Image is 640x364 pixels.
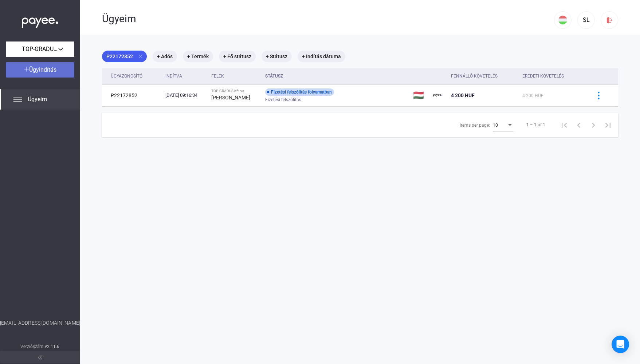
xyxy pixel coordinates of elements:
[591,88,606,103] button: more-blue
[45,344,60,349] strong: v2.11.6
[102,51,147,62] mat-chip: P22172852
[165,72,182,80] div: Indítva
[601,118,615,132] button: Last page
[102,84,162,106] td: P22172852
[153,51,177,62] mat-chip: + Adós
[24,67,29,72] img: plus-white.svg
[13,95,22,104] img: list.svg
[22,45,58,54] span: TOP-GRADUS Kft.
[522,72,582,80] div: Eredeti követelés
[460,121,490,130] div: Items per page:
[526,120,545,129] div: 1 – 1 of 1
[28,95,47,104] span: Ügyeim
[265,88,334,96] div: Fizetési felszólítás folyamatban
[554,11,572,29] button: HU
[262,51,292,62] mat-chip: + Státusz
[165,92,205,99] div: [DATE] 09:16:34
[265,95,301,104] span: Fizetési felszólítás
[577,11,595,29] button: SL
[111,72,160,80] div: Ügyazonosító
[558,16,567,24] img: HU
[262,68,410,84] th: Státusz
[451,72,498,80] div: Fennálló követelés
[586,118,601,132] button: Next page
[557,118,572,132] button: First page
[298,51,345,62] mat-chip: + Indítás dátuma
[612,336,629,353] div: Open Intercom Messenger
[595,92,602,99] img: more-blue
[522,72,564,80] div: Eredeti követelés
[606,16,613,24] img: logout-red
[137,53,144,60] mat-icon: close
[493,123,498,128] span: 10
[211,95,250,100] strong: [PERSON_NAME]
[29,66,56,73] span: Ügyindítás
[219,51,256,62] mat-chip: + Fő státusz
[433,91,442,100] img: payee-logo
[211,72,224,80] div: Felek
[183,51,213,62] mat-chip: + Termék
[580,16,592,24] div: SL
[165,72,205,80] div: Indítva
[451,72,517,80] div: Fennálló követelés
[38,355,42,360] img: arrow-double-left-grey.svg
[102,13,554,25] div: Ügyeim
[6,41,74,57] button: TOP-GRADUS Kft.
[451,92,475,98] span: 4 200 HUF
[522,93,543,98] span: 4 200 HUF
[572,118,586,132] button: Previous page
[6,62,74,78] button: Ügyindítás
[493,120,513,129] mat-select: Items per page:
[211,89,260,93] div: TOP-GRADUS Kft. vs
[211,72,260,80] div: Felek
[22,13,58,28] img: white-payee-white-dot.svg
[410,84,431,106] td: 🇭🇺
[601,11,618,29] button: logout-red
[111,72,142,80] div: Ügyazonosító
